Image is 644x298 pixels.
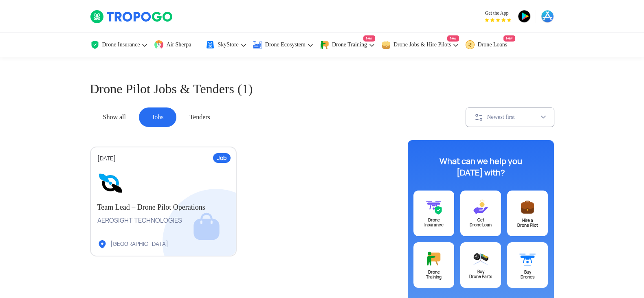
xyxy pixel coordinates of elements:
[413,191,454,236] a: DroneInsurance
[466,107,554,127] button: Newest first
[97,170,123,196] img: logo%202.jpg
[473,199,489,215] img: ic_loans@3x.svg
[485,10,511,16] span: Get the App
[413,218,454,228] div: Drone Insurance
[205,33,246,57] a: SkyStore
[320,33,375,57] a: Drone TrainingNew
[430,156,532,178] div: What can we help you [DATE] with?
[381,33,459,57] a: Drone Jobs & Hire PilotsNew
[507,242,548,288] a: BuyDrones
[213,153,231,163] div: Job
[90,33,148,57] a: Drone Insurance
[102,42,140,48] span: Drone Insurance
[485,18,511,22] img: App Raking
[97,216,229,225] div: AEROSIGHT TECHNOLOGIES
[447,35,459,42] span: New
[139,107,176,127] div: Jobs
[460,242,501,288] a: BuyDrone Parts
[507,191,548,236] a: Hire aDrone Pilot
[460,191,501,236] a: GetDrone Loan
[460,270,501,279] div: Buy Drone Parts
[473,250,489,267] img: ic_droneparts@3x.svg
[97,155,229,162] div: [DATE]
[507,270,548,280] div: Buy Drones
[477,42,507,48] span: Drone Loans
[166,42,191,48] span: Air Sherpa
[154,33,199,57] a: Air Sherpa
[465,33,515,57] a: Drone LoansNew
[413,242,454,288] a: DroneTraining
[90,107,139,127] div: Show all
[90,10,174,24] img: TropoGo Logo
[519,199,536,215] img: ic_postajob@3x.svg
[265,42,306,48] span: Drone Ecosystem
[519,250,536,267] img: ic_buydrone@3x.svg
[253,33,314,57] a: Drone Ecosystem
[518,10,531,23] img: ic_playstore.png
[97,202,229,212] h2: Team Lead – Drone Pilot Operations
[332,42,367,48] span: Drone Training
[426,199,442,215] img: ic_drone_insurance@3x.svg
[541,10,554,23] img: ic_appstore.png
[97,239,107,249] img: ic_locationlist.svg
[363,35,375,42] span: New
[460,218,501,228] div: Get Drone Loan
[487,114,540,121] div: Newest first
[426,250,442,267] img: ic_training@3x.svg
[176,107,223,127] div: Tenders
[393,42,451,48] span: Drone Jobs & Hire Pilots
[507,218,548,228] div: Hire a Drone Pilot
[413,270,454,280] div: Drone Training
[90,80,554,98] h1: Drone Pilot Jobs & Tenders (1)
[90,147,237,256] a: Job[DATE]Team Lead – Drone Pilot OperationsAEROSIGHT TECHNOLOGIES[GEOGRAPHIC_DATA]
[218,42,238,48] span: SkyStore
[97,239,168,249] div: [GEOGRAPHIC_DATA]
[503,35,515,42] span: New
